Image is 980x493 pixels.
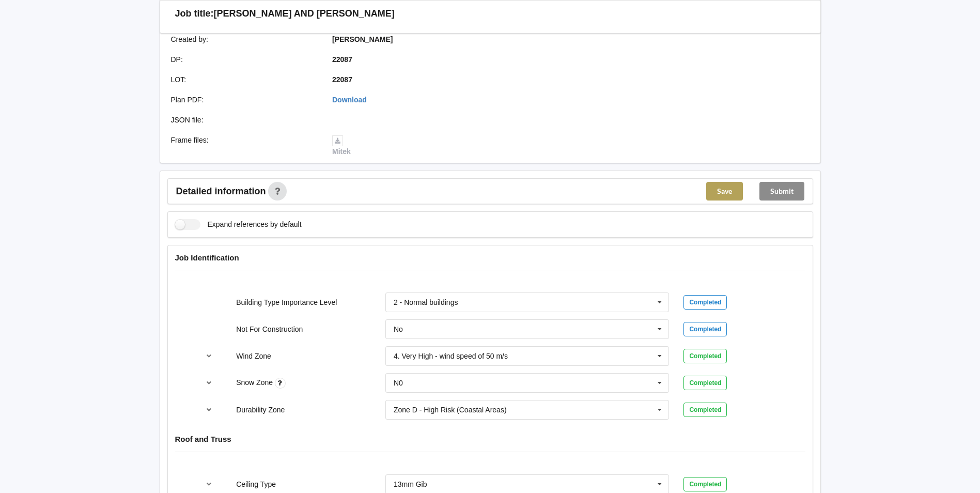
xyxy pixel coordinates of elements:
[683,376,727,390] div: Completed
[199,374,219,392] button: reference-toggle
[175,434,805,444] h4: Roof and Truss
[199,400,219,419] button: reference-toggle
[164,54,325,65] div: DP :
[199,347,219,365] button: reference-toggle
[236,352,271,360] label: Wind Zone
[164,135,325,157] div: Frame files :
[332,136,351,156] a: Mitek
[164,115,325,125] div: JSON file :
[236,480,276,488] label: Ceiling Type
[706,182,743,201] button: Save
[332,75,352,84] b: 22087
[236,406,285,414] label: Durability Zone
[164,95,325,105] div: Plan PDF :
[332,55,352,64] b: 22087
[394,406,507,413] div: Zone D - High Risk (Coastal Areas)
[394,299,458,306] div: 2 - Normal buildings
[683,477,727,491] div: Completed
[332,35,393,43] b: [PERSON_NAME]
[176,187,266,196] span: Detailed information
[394,481,427,488] div: 13mm Gib
[683,403,727,417] div: Completed
[394,379,403,387] div: N0
[175,8,214,20] h3: Job title:
[332,96,367,104] a: Download
[175,253,805,263] h4: Job Identification
[164,34,325,44] div: Created by :
[175,219,302,230] label: Expand references by default
[236,325,303,333] label: Not For Construction
[236,378,275,387] label: Snow Zone
[164,74,325,85] div: LOT :
[683,295,727,310] div: Completed
[683,322,727,336] div: Completed
[214,8,395,20] h3: [PERSON_NAME] AND [PERSON_NAME]
[236,298,337,306] label: Building Type Importance Level
[683,349,727,363] div: Completed
[394,352,508,360] div: 4. Very High - wind speed of 50 m/s
[394,326,403,333] div: No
